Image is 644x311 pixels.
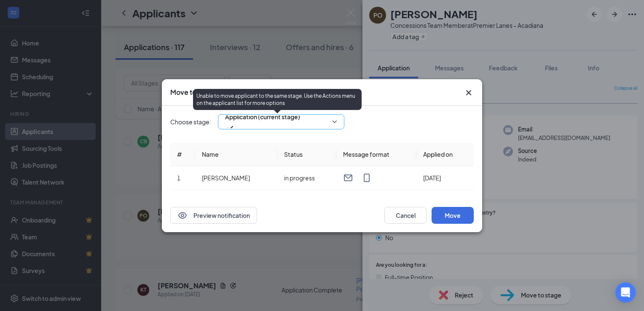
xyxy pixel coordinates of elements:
td: [DATE] [416,166,474,190]
span: 1 [177,174,180,182]
span: Choose stage: [170,117,211,126]
th: Status [277,143,336,166]
th: # [170,143,195,166]
td: in progress [277,166,336,190]
td: [PERSON_NAME] [195,166,277,190]
svg: Eye [177,210,188,220]
svg: MobileSms [362,173,372,183]
svg: Cross [464,88,474,98]
h3: Move to stage [170,88,216,97]
th: Applied on [416,143,474,166]
th: Name [195,143,277,166]
div: Open Intercom Messenger [615,282,636,303]
div: Unable to move applicant to the same stage. Use the Actions menu on the applicant list for more o... [193,89,362,110]
span: Application (current stage) [225,110,300,123]
svg: Email [343,173,353,183]
svg: Checkmark [225,123,235,133]
th: Message format [336,143,416,166]
button: Close [464,88,474,98]
button: Move [432,207,474,224]
button: EyePreview notification [170,207,257,224]
button: Cancel [384,207,427,224]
